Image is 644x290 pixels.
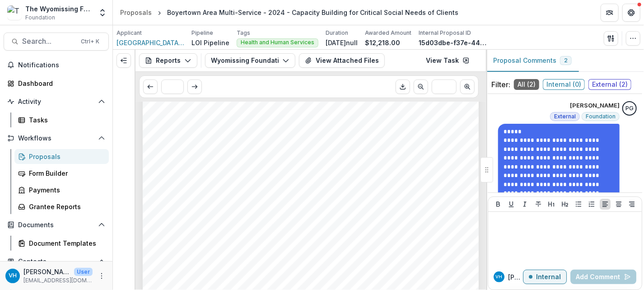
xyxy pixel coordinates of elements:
[117,6,155,19] a: Proposals
[299,53,385,68] button: View Attached Files
[117,29,142,37] p: Applicant
[508,272,523,282] p: [PERSON_NAME]
[187,80,202,94] button: Scroll to next page
[205,53,295,68] button: Wyomissing Foundation Grant Report
[326,38,358,47] p: [DATE]null
[543,79,585,90] span: Internal ( 0 )
[493,199,504,210] button: Bold
[18,135,94,142] span: Workflows
[626,199,637,210] button: Align Right
[14,236,109,251] a: Document Templates
[117,38,184,47] a: [GEOGRAPHIC_DATA] Area Multi-Service
[560,199,570,210] button: Heading 2
[163,243,443,250] span: through employee training, enabling the organization to serve more individuals efficiently. The
[573,199,584,210] button: Bullet List
[79,37,101,47] div: Ctrl + K
[625,106,634,112] div: Pat Giles
[191,38,229,47] p: LOI Pipeline
[546,199,557,210] button: Heading 1
[365,29,411,37] p: Awarded Amount
[4,76,109,91] a: Dashboard
[600,199,611,210] button: Align Left
[506,199,517,210] button: Underline
[163,179,425,187] span: Please describe how the funded project/program/purpose fits into the
[554,113,576,120] span: External
[163,188,432,196] span: organization's mission and goals and describe the program's goals and
[25,14,55,22] span: Foundation
[14,199,109,214] a: Grantee Reports
[588,79,631,90] span: External ( 2 )
[326,29,348,37] p: Duration
[613,199,624,210] button: Align Center
[29,152,102,161] div: Proposals
[491,79,510,90] p: Filter:
[14,166,109,181] a: Form Builder
[586,113,616,120] span: Foundation
[163,117,322,123] span: 2024 Capacity Building for Critical Community Needs
[586,199,597,210] button: Ordered List
[117,53,131,68] button: Expand left
[570,101,620,110] p: [PERSON_NAME]
[163,125,228,133] span: GRANT AMOUNT
[29,115,102,125] div: Tasks
[4,218,109,232] button: Open Documents
[74,268,93,276] p: User
[163,234,448,241] span: [DATE]-[DATE] initiative focuses on building infrastructure and developing professional capacity
[25,4,93,14] div: The Wyomissing Foundation
[96,271,107,281] button: More
[4,131,109,145] button: Open Workflows
[4,33,109,51] button: Search...
[519,199,530,210] button: Italicize
[29,202,102,211] div: Grantee Reports
[163,279,447,286] span: our entire organizational workflow was refined, along with improving our data management and
[533,199,544,210] button: Strike
[514,79,539,90] span: All ( 2 )
[163,261,275,268] span: from intake to completion of services.
[365,38,400,47] p: $12,218.00
[414,80,428,94] button: Scroll to previous page
[143,80,158,94] button: Scroll to previous page
[4,58,109,72] button: Notifications
[396,80,410,94] button: Download PDF
[570,270,636,284] button: Add Comment
[29,239,102,248] div: Document Templates
[23,276,93,285] p: [EMAIL_ADDRESS][DOMAIN_NAME]
[601,4,619,22] button: Partners
[139,53,197,68] button: Reports
[18,61,105,69] span: Notifications
[120,8,152,17] div: Proposals
[163,252,450,259] span: funded project helped us to assess and assist more clients in need, while also reducing the time
[14,149,109,164] a: Proposals
[14,112,109,127] a: Tasks
[486,50,579,72] button: Proposal Comments
[460,80,475,94] button: Scroll to next page
[163,153,189,159] span: $12,218.
[4,254,109,269] button: Open Contacts
[564,57,568,64] span: 2
[536,273,561,281] p: Internal
[29,185,102,195] div: Payments
[96,4,109,22] button: Open entity switcher
[9,273,17,279] div: Valeri Harteg
[167,8,458,17] div: Boyertown Area Multi-Service - 2024 - Capacity Building for Critical Social Needs of Clients
[29,168,102,178] div: Form Builder
[523,270,567,284] button: Internal
[420,53,475,68] a: View Task
[237,29,250,37] p: Tags
[18,221,94,229] span: Documents
[419,38,486,47] p: 15d03dbe-f37e-441c-9d75-0b3774fcef10
[163,160,236,169] span: Project Overview
[419,29,471,37] p: Internal Proposal ID
[14,182,109,197] a: Payments
[191,29,213,37] p: Pipeline
[117,6,462,19] nav: breadcrumb
[18,258,94,266] span: Contacts
[4,94,109,109] button: Open Activity
[22,37,75,46] span: Search...
[18,79,102,88] div: Dashboard
[18,98,94,106] span: Activity
[163,197,202,205] span: objectives
[23,267,70,276] p: [PERSON_NAME]
[496,275,503,279] div: Valeri Harteg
